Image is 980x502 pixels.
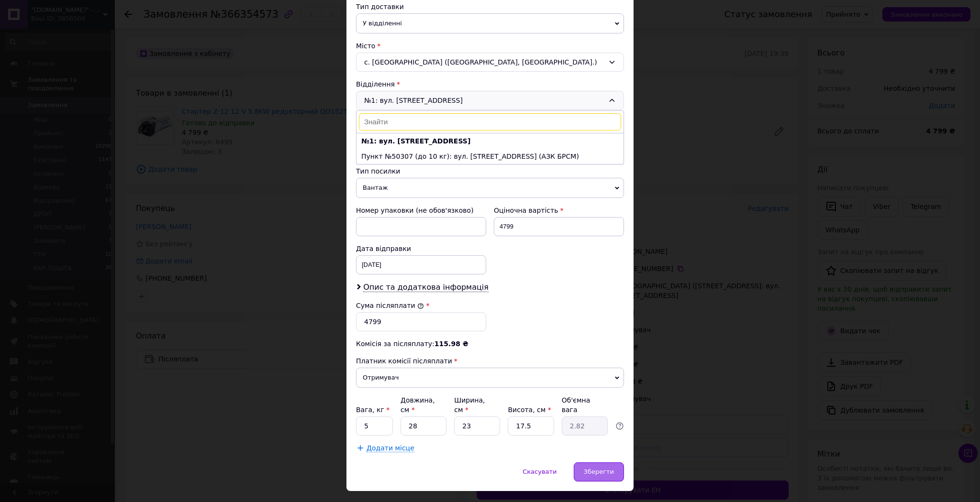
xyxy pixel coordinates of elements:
div: Об'ємна вага [562,395,608,415]
span: Тип посилки [356,167,400,175]
span: Платник комісії післяплати [356,357,452,365]
div: Оціночна вартість [494,206,624,215]
span: У відділенні [356,13,624,33]
div: №1: вул. [STREET_ADDRESS] [356,91,624,110]
label: Сума післяплати [356,302,424,309]
label: Висота, см [508,406,551,414]
div: Місто [356,41,624,51]
span: Додати місце [367,444,414,452]
div: Номер упаковки (не обов'язково) [356,206,486,215]
label: Довжина, см [401,396,435,414]
span: Вантаж [356,178,624,198]
label: Вага, кг [356,406,390,414]
span: Зберегти [584,468,614,475]
span: Тип доставки [356,3,404,11]
div: Дата відправки [356,244,486,253]
label: Ширина, см [454,396,485,414]
span: Отримувач [356,368,624,388]
div: Відділення [356,79,624,89]
span: 115.98 ₴ [434,340,468,348]
div: с. [GEOGRAPHIC_DATA] ([GEOGRAPHIC_DATA], [GEOGRAPHIC_DATA].) [356,53,624,72]
span: Скасувати [523,468,557,475]
input: Знайти [359,113,621,131]
b: №1: вул. [STREET_ADDRESS] [361,137,470,145]
li: Пункт №50307 (до 10 кг): вул. [STREET_ADDRESS] (АЗК БРСМ) [356,149,624,164]
div: Комісія за післяплату: [356,339,624,349]
span: Опис та додаткова інформація [363,283,489,292]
